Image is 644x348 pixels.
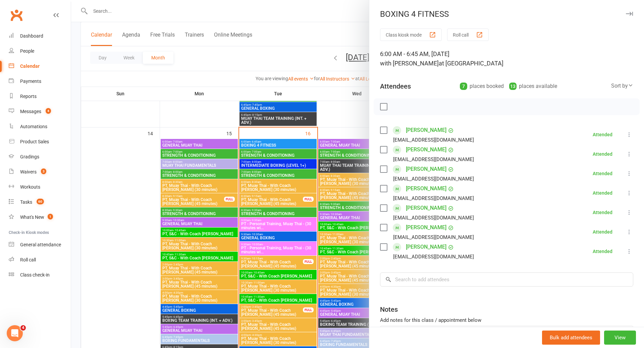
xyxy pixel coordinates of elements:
[20,199,32,205] div: Tasks
[406,144,446,155] a: [PERSON_NAME]
[9,237,71,252] a: General attendance kiosk mode
[604,331,636,345] button: View
[9,267,71,283] a: Class kiosk mode
[593,191,612,195] div: Attended
[9,119,71,134] a: Automations
[20,257,36,262] div: Roll call
[20,214,44,220] div: What's New
[393,136,474,144] div: [EMAIL_ADDRESS][DOMAIN_NAME]
[8,7,25,23] a: Clubworx
[380,29,442,41] button: Class kiosk mode
[393,155,474,164] div: [EMAIL_ADDRESS][DOMAIN_NAME]
[20,139,49,144] div: Product Sales
[20,48,34,54] div: People
[46,108,51,114] span: 4
[447,29,489,41] button: Roll call
[9,29,71,44] a: Dashboard
[9,134,71,149] a: Product Sales
[20,242,61,247] div: General attendance
[9,252,71,267] a: Roll call
[393,233,474,242] div: [EMAIL_ADDRESS][DOMAIN_NAME]
[611,82,633,90] div: Sort by
[9,164,71,180] a: Waivers 3
[406,222,446,233] a: [PERSON_NAME]
[9,104,71,119] a: Messages 4
[460,82,504,91] div: places booked
[406,203,446,213] a: [PERSON_NAME]
[41,168,46,174] span: 3
[406,242,446,252] a: [PERSON_NAME]
[593,249,612,254] div: Attended
[20,33,43,39] div: Dashboard
[406,164,446,175] a: [PERSON_NAME]
[20,154,39,159] div: Gradings
[380,316,633,324] div: Add notes for this class / appointment below
[20,184,40,190] div: Workouts
[20,325,26,331] span: 4
[9,210,71,225] a: What's New1
[20,272,50,278] div: Class check-in
[380,272,633,287] input: Search to add attendees
[20,169,37,175] div: Waivers
[593,171,612,176] div: Attended
[9,59,71,74] a: Calendar
[20,94,37,99] div: Reports
[593,132,612,137] div: Attended
[9,74,71,89] a: Payments
[542,331,600,345] button: Bulk add attendees
[393,194,474,203] div: [EMAIL_ADDRESS][DOMAIN_NAME]
[439,60,503,67] span: at [GEOGRAPHIC_DATA]
[393,175,474,183] div: [EMAIL_ADDRESS][DOMAIN_NAME]
[380,49,633,68] div: 6:00 AM - 6:45 AM, [DATE]
[20,79,41,84] div: Payments
[369,9,644,19] div: BOXING 4 FITNESS
[20,124,47,129] div: Automations
[509,83,517,90] div: 13
[593,152,612,156] div: Attended
[9,149,71,164] a: Gradings
[509,82,557,91] div: places available
[9,180,71,195] a: Workouts
[460,83,467,90] div: 7
[48,214,53,219] span: 1
[20,63,40,69] div: Calendar
[393,252,474,261] div: [EMAIL_ADDRESS][DOMAIN_NAME]
[9,44,71,59] a: People
[393,213,474,222] div: [EMAIL_ADDRESS][DOMAIN_NAME]
[380,305,398,314] div: Notes
[7,325,23,341] iframe: Intercom live chat
[593,230,612,234] div: Attended
[380,60,439,67] span: with [PERSON_NAME]
[9,195,71,210] a: Tasks 60
[37,199,44,204] span: 60
[20,109,41,114] div: Messages
[406,183,446,194] a: [PERSON_NAME]
[593,210,612,215] div: Attended
[406,125,446,136] a: [PERSON_NAME]
[380,82,411,91] div: Attendees
[9,89,71,104] a: Reports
